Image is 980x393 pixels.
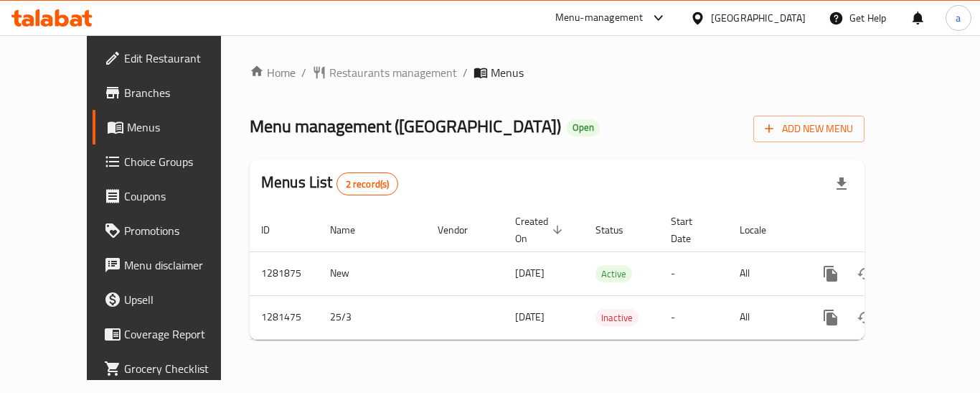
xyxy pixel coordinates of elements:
[93,179,250,213] a: Coupons
[711,10,806,26] div: [GEOGRAPHIC_DATA]
[301,64,306,81] li: /
[824,167,859,201] div: Export file
[848,256,882,291] button: Change Status
[250,64,864,81] nav: breadcrumb
[671,213,711,247] span: Start Date
[814,256,848,291] button: more
[659,251,728,295] td: -
[261,221,288,239] span: ID
[93,213,250,248] a: Promotions
[93,351,250,386] a: Grocery Checklist
[261,172,398,195] h2: Menus List
[595,265,632,282] div: Active
[93,144,250,179] a: Choice Groups
[515,264,545,282] span: [DATE]
[93,282,250,317] a: Upsell
[319,295,426,339] td: 25/3
[124,291,239,308] span: Upsell
[337,177,398,191] span: 2 record(s)
[595,309,639,326] div: Inactive
[93,41,250,75] a: Edit Restaurant
[515,213,567,247] span: Created On
[567,119,600,137] div: Open
[802,208,963,252] th: Actions
[124,84,239,101] span: Branches
[250,208,963,340] table: enhanced table
[555,9,644,27] div: Menu-management
[93,248,250,282] a: Menu disclaimer
[124,360,239,377] span: Grocery Checklist
[93,110,250,144] a: Menus
[329,64,457,81] span: Restaurants management
[124,188,239,205] span: Coupons
[595,221,642,239] span: Status
[515,308,545,326] span: [DATE]
[814,300,848,335] button: more
[250,295,319,339] td: 1281475
[463,64,468,81] li: /
[728,295,802,339] td: All
[740,221,785,239] span: Locale
[765,120,853,138] span: Add New Menu
[567,121,600,134] span: Open
[753,116,864,142] button: Add New Menu
[250,110,561,142] span: Menu management ( [GEOGRAPHIC_DATA] )
[127,119,239,136] span: Menus
[848,300,882,335] button: Change Status
[491,64,524,81] span: Menus
[438,221,486,239] span: Vendor
[956,10,961,26] span: a
[312,64,457,81] a: Restaurants management
[250,251,319,295] td: 1281875
[250,64,296,81] a: Home
[728,251,802,295] td: All
[124,222,239,239] span: Promotions
[124,325,239,343] span: Coverage Report
[124,153,239,170] span: Choice Groups
[93,317,250,351] a: Coverage Report
[659,295,728,339] td: -
[595,310,639,326] span: Inactive
[330,221,374,239] span: Name
[124,256,239,274] span: Menu disclaimer
[124,50,239,67] span: Edit Restaurant
[319,251,426,295] td: New
[336,172,399,195] div: Total records count
[93,75,250,110] a: Branches
[595,266,632,282] span: Active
